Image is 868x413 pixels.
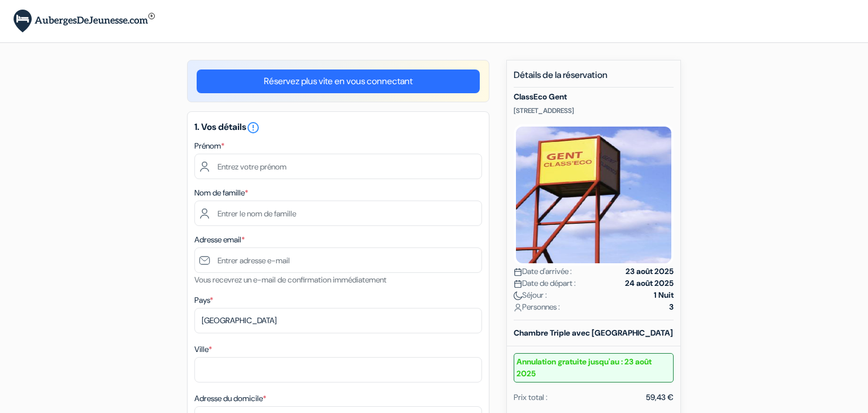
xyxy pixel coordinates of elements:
[246,121,260,133] a: error_outline
[194,121,482,134] h5: 1. Vos détails
[194,140,224,152] label: Prénom
[626,266,674,277] strong: 23 août 2025
[514,92,674,102] h5: ClassEco Gent
[194,275,387,285] small: Vous recevrez un e-mail de confirmation immédiatement
[514,280,522,288] img: calendar.svg
[514,301,560,313] span: Personnes :
[194,154,482,179] input: Entrez votre prénom
[514,266,572,277] span: Date d'arrivée :
[194,234,245,246] label: Adresse email
[514,106,674,115] p: [STREET_ADDRESS]
[246,121,260,134] i: error_outline
[194,344,212,355] label: Ville
[514,69,674,88] h5: Détails de la réservation
[194,393,266,405] label: Adresse du domicile
[194,201,482,226] input: Entrer le nom de famille
[514,292,522,300] img: moon.svg
[194,247,482,273] input: Entrer adresse e-mail
[194,187,248,199] label: Nom de famille
[514,353,674,382] small: Annulation gratuite jusqu'au : 23 août 2025
[514,277,576,289] span: Date de départ :
[514,303,522,312] img: user_icon.svg
[654,289,674,301] strong: 1 Nuit
[514,289,547,301] span: Séjour :
[625,277,674,289] strong: 24 août 2025
[514,328,673,338] b: Chambre Triple avec [GEOGRAPHIC_DATA]
[514,392,548,403] div: Prix total :
[197,69,480,93] a: Réservez plus vite en vous connectant
[194,294,213,306] label: Pays
[514,268,522,276] img: calendar.svg
[646,392,674,403] div: 59,43 €
[669,301,674,313] strong: 3
[14,10,155,33] img: AubergesDeJeunesse.com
